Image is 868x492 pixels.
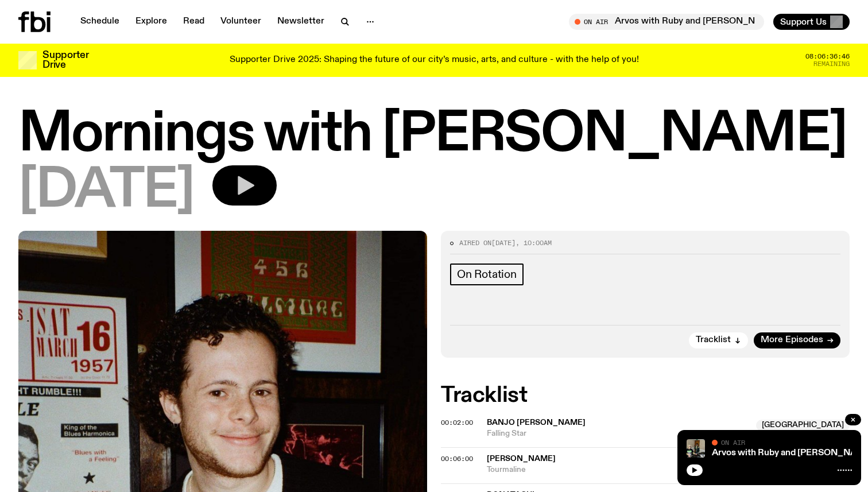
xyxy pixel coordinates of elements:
[491,238,516,247] span: [DATE]
[721,439,745,446] span: On Air
[487,455,556,463] span: [PERSON_NAME]
[761,336,823,344] span: More Episodes
[441,456,473,462] button: 00:06:00
[214,14,268,30] a: Volunteer
[687,439,705,458] img: Ruby wears a Collarbones t shirt and pretends to play the DJ decks, Al sings into a pringles can....
[696,336,731,344] span: Tracklist
[441,454,473,463] span: 00:06:00
[73,14,126,30] a: Schedule
[42,51,88,70] h3: Supporter Drive
[813,61,850,67] span: Remaining
[487,464,850,475] span: Tourmaline
[756,420,850,431] span: [GEOGRAPHIC_DATA]
[569,14,764,30] button: On AirArvos with Ruby and [PERSON_NAME]
[129,14,174,30] a: Explore
[441,420,473,426] button: 00:02:00
[18,109,850,161] h1: Mornings with [PERSON_NAME]
[450,264,524,285] a: On Rotation
[805,53,850,60] span: 08:06:36:46
[441,418,473,427] span: 00:02:00
[176,14,211,30] a: Read
[487,428,749,439] span: Falling Star
[516,238,552,247] span: , 10:00am
[459,238,491,247] span: Aired on
[18,165,194,217] span: [DATE]
[457,268,517,281] span: On Rotation
[487,419,586,427] span: Banjo [PERSON_NAME]
[780,17,827,27] span: Support Us
[441,385,850,406] h2: Tracklist
[230,55,639,65] p: Supporter Drive 2025: Shaping the future of our city’s music, arts, and culture - with the help o...
[773,14,850,30] button: Support Us
[754,332,840,348] a: More Episodes
[689,332,748,348] button: Tracklist
[270,14,331,30] a: Newsletter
